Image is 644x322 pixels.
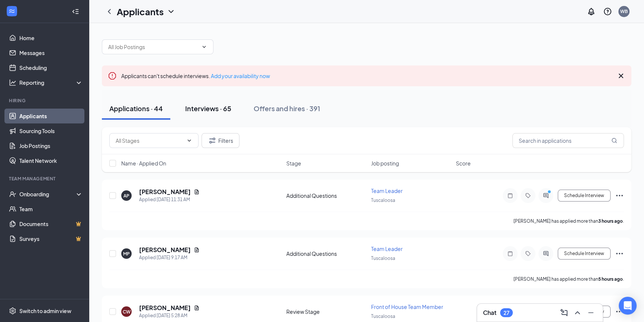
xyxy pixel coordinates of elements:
span: Team Leader [371,245,403,252]
div: Applied [DATE] 11:31 AM [139,196,200,203]
p: [PERSON_NAME] has applied more than . [513,218,624,224]
a: Talent Network [19,153,83,168]
svg: ComposeMessage [560,308,569,317]
svg: ActiveChat [541,251,550,257]
input: All Stages [116,136,183,145]
span: Team Leader [371,187,403,194]
h5: [PERSON_NAME] [139,188,191,196]
svg: ActiveChat [541,193,550,199]
div: Interviews · 65 [185,104,231,113]
svg: Tag [524,193,532,199]
svg: UserCheck [9,190,16,198]
div: 27 [503,310,509,316]
h3: Chat [483,309,496,317]
svg: Analysis [9,79,16,86]
span: Score [456,160,471,167]
svg: ChevronDown [167,7,176,16]
span: Front of House Team Member [371,303,443,310]
div: Applied [DATE] 5:28 AM [139,312,200,319]
svg: Document [194,305,200,311]
svg: Minimize [586,308,595,317]
button: ComposeMessage [558,307,570,319]
svg: Ellipses [615,191,624,200]
span: Tuscaloosa [371,197,395,203]
div: Additional Questions [286,192,367,199]
a: Home [19,30,83,45]
svg: Notifications [587,7,596,16]
svg: ChevronLeft [105,7,114,16]
svg: Error [108,71,117,80]
div: WB [620,8,628,15]
div: Open Intercom Messenger [619,297,637,315]
input: All Job Postings [108,43,198,51]
button: Minimize [585,307,597,319]
button: Schedule Interview [558,248,611,260]
svg: Ellipses [615,249,624,258]
span: Tuscaloosa [371,255,395,261]
svg: MagnifyingGlass [611,138,617,144]
div: Additional Questions [286,250,367,257]
a: Add your availability now [211,73,270,79]
div: Offers and hires · 391 [254,104,320,113]
input: Search in applications [512,133,624,148]
svg: ChevronDown [186,138,192,144]
svg: Cross [616,71,625,80]
p: [PERSON_NAME] has applied more than . [513,276,624,282]
svg: WorkstreamLogo [8,7,16,15]
div: Review Stage [286,308,367,315]
div: Applications · 44 [109,104,163,113]
b: 5 hours ago [598,276,623,282]
div: Applied [DATE] 9:17 AM [139,254,200,261]
button: Filter Filters [202,133,239,148]
a: Scheduling [19,60,83,75]
div: Reporting [19,79,83,86]
a: Team [19,202,83,216]
div: Hiring [9,97,81,104]
h1: Applicants [117,5,164,18]
a: Messages [19,45,83,60]
div: Switch to admin view [19,307,71,315]
svg: Document [194,247,200,253]
svg: Ellipses [615,307,624,316]
svg: Collapse [72,8,79,15]
svg: QuestionInfo [603,7,612,16]
h5: [PERSON_NAME] [139,304,191,312]
svg: Tag [524,251,532,257]
a: Applicants [19,109,83,123]
a: Job Postings [19,138,83,153]
svg: Filter [208,136,217,145]
span: Job posting [371,160,399,167]
svg: ChevronUp [573,308,582,317]
div: Onboarding [19,190,77,198]
svg: Note [506,193,515,199]
a: DocumentsCrown [19,216,83,231]
span: Applicants can't schedule interviews. [121,73,270,79]
span: Tuscaloosa [371,313,395,319]
div: CW [123,309,131,315]
svg: Settings [9,307,16,315]
div: Team Management [9,176,81,182]
div: AP [123,193,129,199]
svg: PrimaryDot [546,190,555,196]
svg: ChevronDown [201,44,207,50]
a: Sourcing Tools [19,123,83,138]
div: MP [123,251,130,257]
span: Name · Applied On [121,160,166,167]
svg: Note [506,251,515,257]
h5: [PERSON_NAME] [139,246,191,254]
button: Schedule Interview [558,190,611,202]
b: 3 hours ago [598,218,623,224]
button: ChevronUp [571,307,583,319]
a: SurveysCrown [19,231,83,246]
svg: Document [194,189,200,195]
span: Stage [286,160,301,167]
